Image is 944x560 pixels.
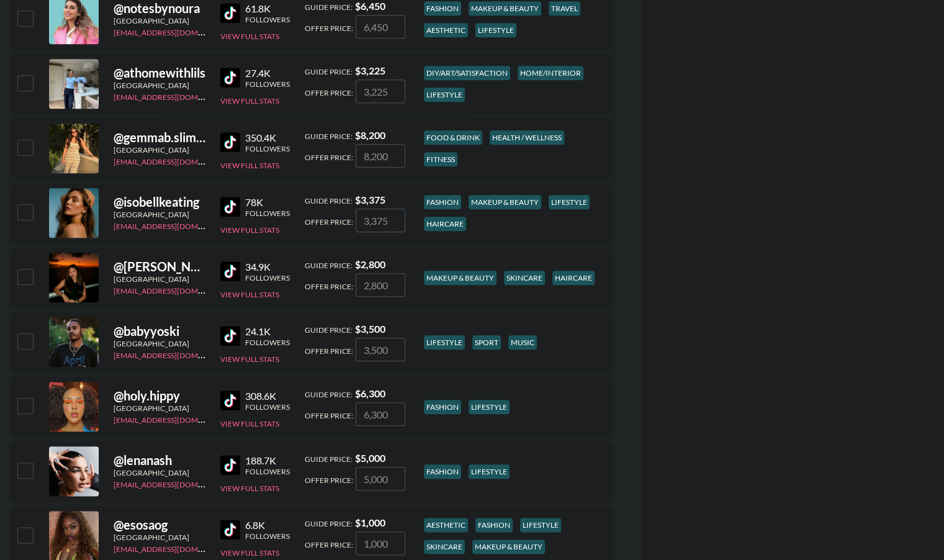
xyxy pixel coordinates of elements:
[424,195,461,209] div: fashion
[245,209,290,218] div: Followers
[356,338,405,361] input: 3,500
[518,66,583,80] div: home/interior
[114,259,205,274] div: @ [PERSON_NAME].[GEOGRAPHIC_DATA]
[356,467,405,490] input: 5,000
[245,2,290,15] div: 61.8K
[114,25,238,37] a: [EMAIL_ADDRESS][DOMAIN_NAME]
[114,413,238,425] a: [EMAIL_ADDRESS][DOMAIN_NAME]
[114,145,205,155] div: [GEOGRAPHIC_DATA]
[305,454,353,464] span: Guide Price:
[424,66,510,80] div: diy/art/satisfaction
[469,400,510,414] div: lifestyle
[245,467,290,476] div: Followers
[305,282,353,291] span: Offer Price:
[220,484,279,493] button: View Full Stats
[305,390,353,399] span: Guide Price:
[114,453,205,468] div: @ lenanash
[245,67,290,79] div: 27.4K
[424,464,461,479] div: fashion
[549,1,580,16] div: travel
[220,355,279,364] button: View Full Stats
[305,411,353,420] span: Offer Price:
[220,455,240,475] img: TikTok
[305,2,353,12] span: Guide Price:
[424,335,465,350] div: lifestyle
[504,271,545,285] div: skincare
[472,540,545,554] div: makeup & beauty
[114,219,238,231] a: [EMAIL_ADDRESS][DOMAIN_NAME]
[114,477,238,489] a: [EMAIL_ADDRESS][DOMAIN_NAME]
[424,130,482,145] div: food & drink
[245,15,290,24] div: Followers
[114,1,205,16] div: @ notesbynoura
[220,261,240,281] img: TikTok
[424,217,466,231] div: haircare
[245,454,290,467] div: 188.7K
[245,196,290,209] div: 78K
[305,476,353,485] span: Offer Price:
[305,519,353,528] span: Guide Price:
[114,533,205,542] div: [GEOGRAPHIC_DATA]
[220,548,279,558] button: View Full Stats
[490,130,564,145] div: health / wellness
[520,518,561,532] div: lifestyle
[245,402,290,412] div: Followers
[424,152,457,166] div: fitness
[114,284,238,296] a: [EMAIL_ADDRESS][DOMAIN_NAME]
[305,196,353,205] span: Guide Price:
[356,402,405,426] input: 6,300
[305,261,353,270] span: Guide Price:
[355,129,385,141] strong: $ 8,200
[305,88,353,97] span: Offer Price:
[114,194,205,210] div: @ isobellkeating
[220,68,240,88] img: TikTok
[245,79,290,89] div: Followers
[355,323,385,335] strong: $ 3,500
[114,542,238,554] a: [EMAIL_ADDRESS][DOMAIN_NAME]
[552,271,595,285] div: haircare
[424,540,465,554] div: skincare
[114,348,238,360] a: [EMAIL_ADDRESS][DOMAIN_NAME]
[245,261,290,273] div: 34.9K
[114,81,205,90] div: [GEOGRAPHIC_DATA]
[114,130,205,145] div: @ gemmab.slimmingx
[114,65,205,81] div: @ athomewithlils
[114,323,205,339] div: @ babyyoski
[355,194,385,205] strong: $ 3,375
[355,65,385,76] strong: $ 3,225
[549,195,590,209] div: lifestyle
[220,391,240,410] img: TikTok
[305,132,353,141] span: Guide Price:
[424,1,461,16] div: fashion
[356,531,405,555] input: 1,000
[114,339,205,348] div: [GEOGRAPHIC_DATA]
[469,1,541,16] div: makeup & beauty
[469,195,541,209] div: makeup & beauty
[424,88,465,102] div: lifestyle
[355,258,385,270] strong: $ 2,800
[114,210,205,219] div: [GEOGRAPHIC_DATA]
[305,67,353,76] span: Guide Price:
[356,273,405,297] input: 2,800
[114,388,205,404] div: @ holy.hippy
[472,335,501,350] div: sport
[220,96,279,106] button: View Full Stats
[356,79,405,103] input: 3,225
[356,144,405,168] input: 8,200
[220,326,240,346] img: TikTok
[114,468,205,477] div: [GEOGRAPHIC_DATA]
[424,271,497,285] div: makeup & beauty
[220,3,240,23] img: TikTok
[220,32,279,41] button: View Full Stats
[245,519,290,531] div: 6.8K
[114,155,238,166] a: [EMAIL_ADDRESS][DOMAIN_NAME]
[114,90,238,102] a: [EMAIL_ADDRESS][DOMAIN_NAME]
[245,390,290,402] div: 308.6K
[245,132,290,144] div: 350.4K
[245,338,290,347] div: Followers
[114,404,205,413] div: [GEOGRAPHIC_DATA]
[114,274,205,284] div: [GEOGRAPHIC_DATA]
[220,520,240,540] img: TikTok
[469,464,510,479] div: lifestyle
[475,23,516,37] div: lifestyle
